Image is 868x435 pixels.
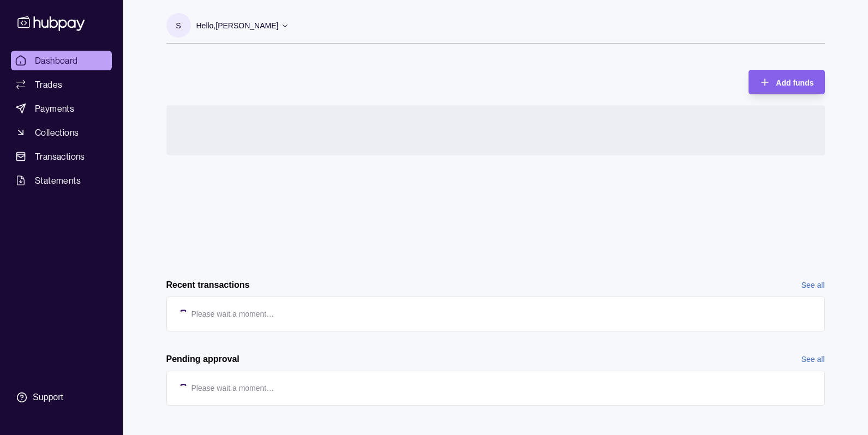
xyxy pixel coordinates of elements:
p: Hello, [PERSON_NAME] [196,20,279,32]
div: Support [33,391,63,403]
span: Statements [35,174,81,187]
p: Please wait a moment… [191,382,274,394]
h2: Pending approval [166,353,240,365]
a: Statements [11,171,112,190]
a: Support [11,386,112,409]
span: Payments [35,102,74,115]
p: S [176,20,181,32]
p: Please wait a moment… [191,308,274,320]
a: Transactions [11,147,112,166]
span: Collections [35,126,79,139]
a: Dashboard [11,51,112,70]
span: Dashboard [35,54,78,67]
a: Collections [11,123,112,142]
span: Add funds [776,78,813,87]
button: Add funds [749,70,824,94]
a: Trades [11,75,112,94]
h2: Recent transactions [166,279,250,291]
span: Trades [35,78,62,91]
a: See all [801,353,825,365]
a: See all [801,279,825,291]
a: Payments [11,99,112,118]
span: Transactions [35,150,85,163]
